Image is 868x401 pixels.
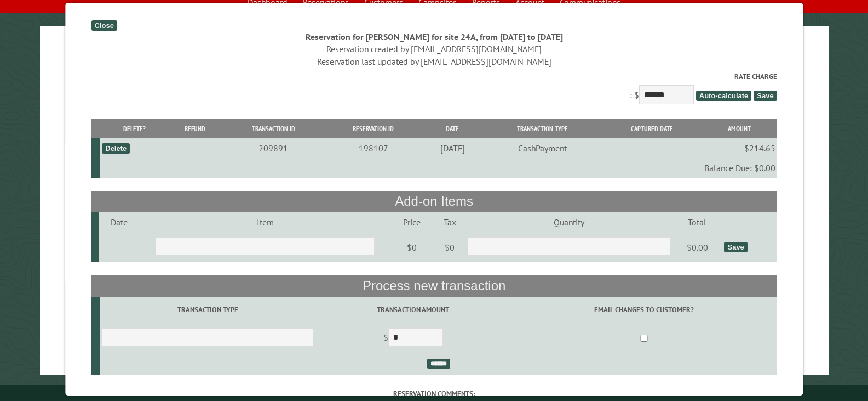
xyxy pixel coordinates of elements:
[324,138,422,158] td: 198107
[433,232,466,263] td: $0
[91,71,777,82] label: Rate Charge
[672,232,722,263] td: $0.00
[91,388,777,399] label: Reservation comments:
[422,119,483,138] th: Date
[102,304,314,315] label: Transaction Type
[422,138,483,158] td: [DATE]
[754,91,777,101] span: Save
[702,138,777,158] td: $214.65
[483,138,602,158] td: CashPayment
[317,304,509,315] label: Transaction Amount
[433,212,466,232] td: Tax
[390,232,433,263] td: $0
[91,275,777,296] th: Process new transaction
[372,389,496,396] small: © Campground Commander LLC. All rights reserved.
[91,20,117,31] div: Close
[91,191,777,212] th: Add-on Items
[98,212,140,232] td: Date
[724,242,747,252] div: Save
[390,212,433,232] td: Price
[483,119,602,138] th: Transaction Type
[702,119,777,138] th: Amount
[102,143,130,154] div: Delete
[324,119,422,138] th: Reservation ID
[222,138,324,158] td: 209891
[168,119,222,138] th: Refund
[140,212,390,232] td: Item
[91,31,777,43] div: Reservation for [PERSON_NAME] for site 24A, from [DATE] to [DATE]
[466,212,672,232] td: Quantity
[672,212,722,232] td: Total
[315,323,511,354] td: $
[91,43,777,55] div: Reservation created by [EMAIL_ADDRESS][DOMAIN_NAME]
[222,119,324,138] th: Transaction ID
[602,119,702,138] th: Captured Date
[91,55,777,67] div: Reservation last updated by [EMAIL_ADDRESS][DOMAIN_NAME]
[91,71,777,107] div: : $
[100,158,777,178] td: Balance Due: $0.00
[696,91,752,101] span: Auto-calculate
[100,119,168,138] th: Delete?
[513,304,775,315] label: Email changes to customer?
